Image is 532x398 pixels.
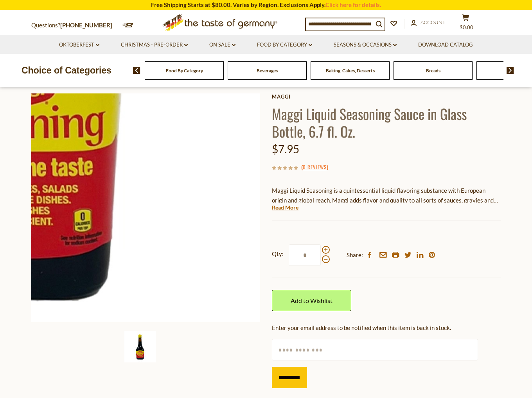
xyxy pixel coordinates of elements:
img: next arrow [507,67,514,74]
a: Click here for details. [325,1,381,8]
a: Beverages [257,68,278,74]
a: Food By Category [166,68,203,74]
span: ( ) [301,163,328,171]
a: [PHONE_NUMBER] [60,22,112,29]
img: Maggi Seasoning Sauce [124,331,156,362]
input: Qty: [289,244,321,266]
button: $0.00 [454,14,477,34]
a: Food By Category [257,41,312,49]
span: Account [421,19,446,25]
div: Enter your email address to be notified when this item is back in stock. [272,323,501,333]
a: Download Catalog [418,41,473,49]
a: Breads [426,68,440,74]
span: $7.95 [272,142,299,156]
strong: Qty: [272,249,284,259]
p: Maggi Liquid Seasoning is a quintessential liquid flavoring substance with European origin and gl... [272,186,501,205]
a: Christmas - PRE-ORDER [121,41,188,49]
img: previous arrow [133,67,140,74]
a: On Sale [209,41,235,49]
a: Add to Wishlist [272,290,351,311]
a: 0 Reviews [303,163,327,172]
h1: Maggi Liquid Seasoning Sauce in Glass Bottle, 6.7 fl. Oz. [272,105,501,140]
span: $0.00 [460,24,473,30]
a: Seasons & Occasions [334,41,397,49]
a: Account [411,18,446,27]
p: Questions? [31,20,118,30]
span: Share: [347,250,363,260]
a: Baking, Cakes, Desserts [326,68,375,74]
a: Read More [272,204,298,212]
a: Oktoberfest [59,41,99,49]
a: Maggi [272,93,501,100]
